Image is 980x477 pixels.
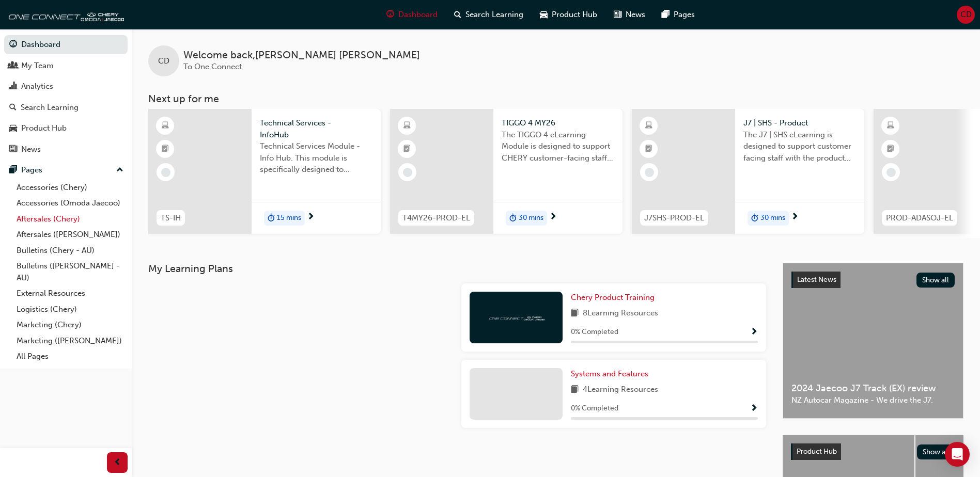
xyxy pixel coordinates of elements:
[268,212,275,225] span: duration-icon
[161,212,181,224] span: TS-IH
[12,211,128,227] a: Aftersales (Chery)
[183,50,420,61] span: Welcome back , [PERSON_NAME] [PERSON_NAME]
[645,168,654,177] span: learningRecordVerb_NONE-icon
[632,109,864,234] a: J7SHS-PROD-ELJ7 | SHS - ProductThe J7 | SHS eLearning is designed to support customer facing staf...
[791,213,799,222] span: next-icon
[797,275,836,284] span: Latest News
[4,140,128,159] a: News
[260,117,372,140] span: Technical Services - InfoHub
[114,456,121,469] span: prev-icon
[783,263,963,419] a: Latest NewsShow all2024 Jaecoo J7 Track (EX) reviewNZ Autocar Magazine - We drive the J7.
[674,9,695,21] span: Pages
[148,109,381,234] a: TS-IHTechnical Services - InfoHubTechnical Services Module - Info Hub. This module is specificall...
[4,56,128,75] a: My Team
[571,307,579,320] span: book-icon
[791,394,955,406] span: NZ Autocar Magazine - We drive the J7.
[791,272,955,288] a: Latest NewsShow all
[12,195,128,211] a: Accessories (Omoda Jaecoo)
[519,212,543,224] span: 30 mins
[886,212,953,224] span: PROD-ADASOJ-EL
[945,442,970,467] div: Open Intercom Messenger
[9,40,17,50] span: guage-icon
[791,443,955,460] a: Product HubShow all
[403,168,412,177] span: learningRecordVerb_NONE-icon
[644,212,704,224] span: J7SHS-PROD-EL
[162,142,169,156] span: booktick-icon
[116,164,123,177] span: up-icon
[571,326,618,338] span: 0 % Completed
[446,4,532,25] a: search-iconSearch Learning
[751,212,758,225] span: duration-icon
[9,166,17,175] span: pages-icon
[9,61,17,71] span: people-icon
[743,129,856,164] span: The J7 | SHS eLearning is designed to support customer facing staff with the product and sales in...
[791,383,955,394] span: 2024 Jaecoo J7 Track (EX) review
[552,9,597,21] span: Product Hub
[645,119,652,133] span: learningResourceType_ELEARNING-icon
[571,368,652,380] a: Systems and Features
[454,8,461,21] span: search-icon
[750,328,758,337] span: Show Progress
[797,447,837,456] span: Product Hub
[162,119,169,133] span: learningResourceType_ELEARNING-icon
[21,102,79,114] div: Search Learning
[378,4,446,25] a: guage-iconDashboard
[9,82,17,91] span: chart-icon
[307,213,315,222] span: next-icon
[9,124,17,133] span: car-icon
[403,119,411,133] span: learningResourceType_ELEARNING-icon
[916,273,955,288] button: Show all
[654,4,703,25] a: pages-iconPages
[960,9,972,21] span: CD
[917,444,956,459] button: Show all
[750,404,758,414] span: Show Progress
[583,307,658,320] span: 8 Learning Resources
[488,312,545,322] img: oneconnect
[645,142,652,156] span: booktick-icon
[183,62,242,71] span: To One Connect
[21,144,41,155] div: News
[132,93,980,105] h3: Next up for me
[465,9,523,21] span: Search Learning
[21,81,53,92] div: Analytics
[260,140,372,176] span: Technical Services Module - Info Hub. This module is specifically designed to address the require...
[750,326,758,339] button: Show Progress
[887,119,894,133] span: learningResourceType_ELEARNING-icon
[614,8,621,21] span: news-icon
[571,292,659,304] a: Chery Product Training
[21,164,42,176] div: Pages
[9,145,17,154] span: news-icon
[549,213,557,222] span: next-icon
[161,168,170,177] span: learningRecordVerb_NONE-icon
[21,122,67,134] div: Product Hub
[502,129,614,164] span: The TIGGO 4 eLearning Module is designed to support CHERY customer-facing staff with the product ...
[532,4,605,25] a: car-iconProduct Hub
[626,9,645,21] span: News
[12,243,128,259] a: Bulletins (Chery - AU)
[571,384,579,396] span: book-icon
[760,212,785,224] span: 30 mins
[662,8,670,21] span: pages-icon
[403,142,411,156] span: booktick-icon
[540,8,548,21] span: car-icon
[571,293,655,302] span: Chery Product Training
[21,60,54,72] div: My Team
[158,55,169,67] span: CD
[12,317,128,333] a: Marketing (Chery)
[12,348,128,364] a: All Pages
[12,258,128,285] a: Bulletins ([PERSON_NAME] - AU)
[398,9,438,21] span: Dashboard
[402,212,470,224] span: T4MY26-PROD-EL
[390,109,623,234] a: T4MY26-PROD-ELTIGGO 4 MY26The TIGGO 4 eLearning Module is designed to support CHERY customer-faci...
[12,227,128,243] a: Aftersales ([PERSON_NAME])
[886,168,896,177] span: learningRecordVerb_NONE-icon
[386,8,394,21] span: guage-icon
[743,117,856,129] span: J7 | SHS - Product
[277,212,301,224] span: 15 mins
[4,77,128,96] a: Analytics
[571,369,648,378] span: Systems and Features
[12,333,128,349] a: Marketing ([PERSON_NAME])
[571,403,618,415] span: 0 % Completed
[4,161,128,180] button: Pages
[887,142,894,156] span: booktick-icon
